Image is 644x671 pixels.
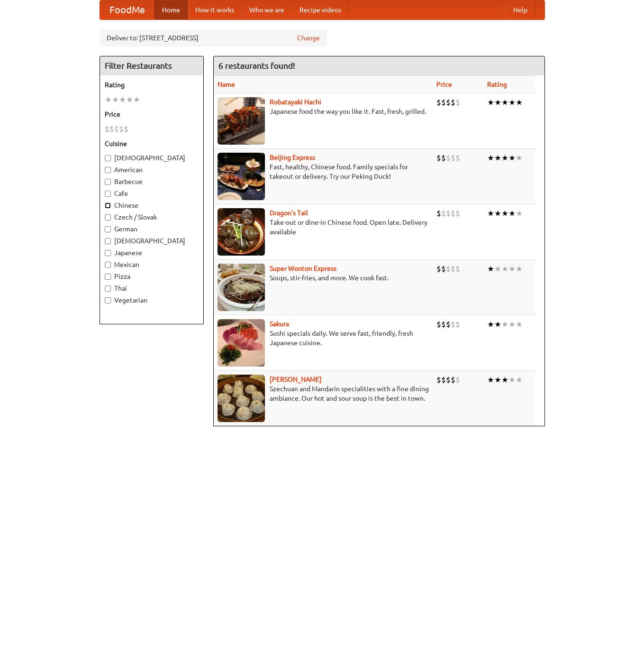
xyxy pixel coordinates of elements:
[487,208,494,219] li: ★
[218,81,235,88] a: Name
[441,375,446,385] li: $
[436,153,441,163] li: $
[105,179,111,185] input: Barbecue
[455,264,460,274] li: $
[270,265,336,272] a: Super Wonton Express
[501,319,508,330] li: ★
[455,208,460,219] li: $
[218,107,429,116] p: Japanese food the way you like it. Fast, fresh, grilled.
[516,319,523,330] li: ★
[105,226,111,232] input: German
[105,238,111,244] input: [DEMOGRAPHIC_DATA]
[508,319,516,330] li: ★
[124,124,128,134] li: $
[270,376,322,383] a: [PERSON_NAME]
[154,0,188,19] a: Home
[105,248,199,257] label: Japanese
[105,189,199,198] label: Cafe
[501,264,508,274] li: ★
[494,153,501,163] li: ★
[105,155,111,161] input: [DEMOGRAPHIC_DATA]
[119,94,126,105] li: ★
[105,94,112,105] li: ★
[494,319,501,330] li: ★
[501,208,508,219] li: ★
[516,208,523,219] li: ★
[292,0,349,19] a: Recipe videos
[218,97,265,145] img: robatayaki.jpg
[270,320,289,328] a: Sakura
[446,208,451,219] li: $
[218,153,265,200] img: beijing.jpg
[516,97,523,108] li: ★
[105,272,199,281] label: Pizza
[218,273,429,283] p: Soups, stir-fries, and more. We cook fast.
[508,208,516,219] li: ★
[451,153,455,163] li: $
[105,250,111,256] input: Japanese
[446,319,451,330] li: $
[487,319,494,330] li: ★
[501,97,508,108] li: ★
[455,319,460,330] li: $
[105,139,199,148] h5: Cuisine
[105,284,199,293] label: Thai
[516,264,523,274] li: ★
[494,375,501,385] li: ★
[105,124,109,134] li: $
[455,153,460,163] li: $
[105,285,111,292] input: Thai
[516,153,523,163] li: ★
[487,375,494,385] li: ★
[105,295,199,305] label: Vegetarian
[441,319,446,330] li: $
[100,0,154,19] a: FoodMe
[455,97,460,108] li: $
[446,153,451,163] li: $
[441,264,446,274] li: $
[109,124,114,134] li: $
[297,33,320,43] a: Change
[270,154,315,161] a: Beijing Express
[100,56,203,75] h4: Filter Restaurants
[105,297,111,303] input: Vegetarian
[218,162,429,181] p: Fast, healthy, Chinese food. Family specials for takeout or delivery. Try our Peking Duck!
[436,319,441,330] li: $
[487,97,494,108] li: ★
[105,110,199,119] h5: Price
[270,98,321,106] b: Robatayaki Hachi
[506,0,535,19] a: Help
[126,94,133,105] li: ★
[508,97,516,108] li: ★
[105,191,111,197] input: Cafe
[436,375,441,385] li: $
[105,165,199,175] label: American
[105,214,111,221] input: Czech / Slovak
[270,209,308,217] a: Dragon's Tail
[451,97,455,108] li: $
[441,208,446,219] li: $
[441,97,446,108] li: $
[451,264,455,274] li: $
[436,264,441,274] li: $
[218,375,265,422] img: shandong.jpg
[508,153,516,163] li: ★
[451,208,455,219] li: $
[105,153,199,163] label: [DEMOGRAPHIC_DATA]
[105,80,199,90] h5: Rating
[105,167,111,173] input: American
[218,264,265,311] img: superwonton.jpg
[119,124,124,134] li: $
[218,329,429,348] p: Sushi specials daily. We serve fast, friendly, fresh Japanese cuisine.
[218,319,265,367] img: sakura.jpg
[494,97,501,108] li: ★
[105,224,199,234] label: German
[501,375,508,385] li: ★
[508,264,516,274] li: ★
[218,384,429,403] p: Szechuan and Mandarin specialities with a fine dining ambiance. Our hot and sour soup is the best...
[451,319,455,330] li: $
